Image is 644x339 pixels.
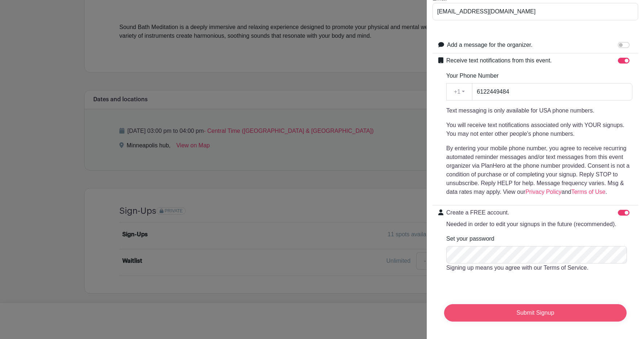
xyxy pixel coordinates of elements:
[446,264,632,272] p: Signing up means you agree with our Terms of Service.
[444,304,627,322] input: Submit Signup
[446,106,632,115] p: Text messaging is only available for USA phone numbers.
[525,189,562,195] a: Privacy Policy
[446,144,632,196] p: By entering your mobile phone number, you agree to receive recurring automated reminder messages ...
[446,56,552,65] label: Receive text notifications from this event.
[446,220,616,229] p: Needed in order to edit your signups in the future (recommended).
[446,72,499,80] label: Your Phone Number
[447,41,533,49] label: Add a message for the organizer.
[446,234,495,243] label: Set your password
[571,189,605,195] a: Terms of Use
[446,208,616,217] p: Create a FREE account.
[446,121,632,138] p: You will receive text notifications associated only with YOUR signups. You may not enter other pe...
[446,83,472,101] button: +1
